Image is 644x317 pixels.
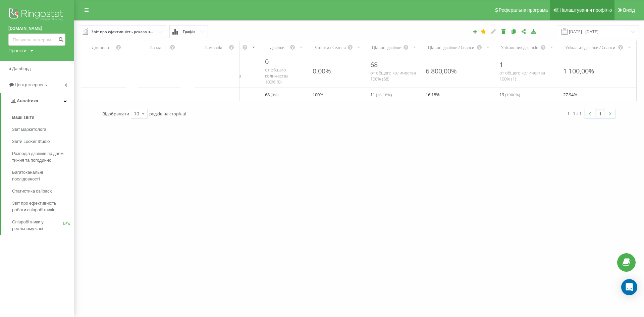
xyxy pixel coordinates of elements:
[313,91,323,99] span: 100 %
[499,45,540,50] div: Унікальних дзвінків
[505,92,520,97] span: ( 1900 %)
[12,219,63,232] span: Співробітники у реальному часі
[426,91,440,99] span: 16.18 %
[102,111,129,117] span: Відображати
[563,66,594,75] div: 1 100,00%
[12,66,31,71] span: Дашборд
[499,70,545,82] span: от общего количества 100% ( 1 )
[8,34,65,46] input: Пошук за номером
[85,45,116,50] div: Джерело
[531,29,537,34] i: Завантажити звіт
[12,150,70,164] span: Розподіл дзвінків по дням тижня та погодинно
[12,111,74,123] a: Ваші звіти
[265,91,278,99] span: 68
[183,30,195,34] span: Графік
[563,91,577,99] span: 27.94 %
[370,91,392,99] span: 11
[521,29,527,34] i: Поділитися налаштуваннями звіту
[370,60,378,69] span: 68
[8,47,26,54] div: Проекти
[511,29,517,34] i: Копіювати звіт
[8,7,65,23] img: Ringostat logo
[265,45,290,50] div: Дзвінки
[81,41,637,101] div: scrollable content
[169,25,208,38] button: Графік
[265,67,288,85] span: от общего количества 100% ( 0 )
[134,110,139,117] div: 10
[12,197,74,216] a: Звіт про ефективність роботи співробітників
[473,30,477,34] i: Створити звіт
[12,216,74,235] a: Співробітники у реальному часіNEW
[12,148,74,166] a: Розподіл дзвінків по дням тижня та погодинно
[370,70,416,82] span: от общего количества 100% ( 68 )
[12,126,46,133] span: Звіт маркетолога
[567,110,582,117] div: 1 - 1 з 1
[12,166,74,185] a: Багатоканальні послідовності
[12,185,74,197] a: Статистика callback
[265,57,269,66] span: 0
[12,136,74,148] a: Звіти Looker Studio
[1,93,74,109] a: Аналiтика
[12,188,52,195] span: Статистика callback
[271,92,278,97] span: ( 0 %)
[501,29,506,34] i: Видалити звіт
[12,123,74,136] a: Звіт маркетолога
[370,45,403,50] div: Цільові дзвінки
[199,45,229,50] div: Кампанія
[499,60,503,69] span: 1
[426,45,476,50] div: Цільові дзвінки / Сеанси
[559,7,612,13] span: Налаштування профілю
[313,66,331,75] div: 0,00%
[481,29,486,34] i: Цей звіт буде завантажено першим при відкритті Аналітики. Ви можете призначити будь-який інший ва...
[15,82,47,87] span: Центр звернень
[91,28,154,36] div: Звіт про ефективність рекламних кампаній
[623,7,635,13] span: Вихід
[499,7,548,13] span: Реферальна програма
[313,45,347,50] div: Дзвінки / Сеанси
[17,98,38,103] span: Аналiтика
[499,91,520,99] span: 19
[12,138,50,145] span: Звіти Looker Studio
[8,25,65,32] a: [DOMAIN_NAME]
[491,29,496,34] i: Редагувати звіт
[142,45,169,50] div: Канал
[621,279,637,295] div: Open Intercom Messenger
[12,114,35,121] span: Ваші звіти
[595,109,605,118] a: 1
[426,66,457,75] div: 6 800,00%
[376,92,392,97] span: ( 16.18 %)
[149,111,186,117] span: рядків на сторінці
[12,200,70,213] span: Звіт про ефективність роботи співробітників
[563,45,618,50] div: Унікальні дзвінки / Сеанси
[12,169,70,182] span: Багатоканальні послідовності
